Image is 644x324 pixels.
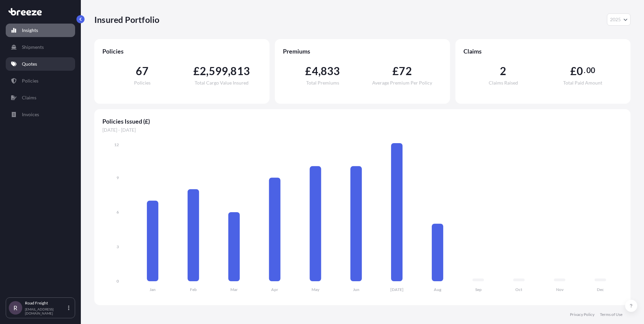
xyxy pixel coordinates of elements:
tspan: 9 [117,175,119,180]
tspan: Dec [597,287,604,292]
p: Claims [22,94,36,101]
tspan: Jun [353,287,359,292]
a: Privacy Policy [570,312,594,317]
tspan: 12 [114,142,119,147]
tspan: 3 [117,244,119,249]
span: Policies [102,47,261,55]
span: 67 [136,66,149,76]
span: £ [193,66,200,76]
span: Policies [134,80,151,85]
span: 833 [321,66,340,76]
tspan: Oct [515,287,522,292]
tspan: Feb [190,287,197,292]
span: Total Premiums [306,80,339,85]
span: , [206,66,208,76]
span: Premiums [283,47,442,55]
p: Insured Portfolio [94,14,159,25]
span: 2 [500,66,506,76]
span: . [584,68,585,73]
tspan: 0 [117,279,119,284]
a: Claims [6,91,75,104]
tspan: [DATE] [390,287,404,292]
span: R [13,304,18,311]
p: Invoices [22,111,39,118]
p: [EMAIL_ADDRESS][DOMAIN_NAME] [25,307,67,315]
tspan: Jan [150,287,156,292]
span: 0 [577,66,583,76]
a: Insights [6,24,75,37]
p: Shipments [22,44,44,51]
span: , [318,66,321,76]
span: Average Premium Per Policy [372,80,432,85]
span: , [228,66,230,76]
span: 2 [200,66,206,76]
button: Year Selector [607,13,631,26]
span: Total Cargo Value Insured [195,80,249,85]
span: Claims [463,47,622,55]
a: Policies [6,74,75,88]
span: [DATE] - [DATE] [102,127,622,133]
tspan: Apr [271,287,278,292]
tspan: Sep [475,287,482,292]
span: £ [392,66,399,76]
p: Road Freight [25,300,67,306]
p: Insights [22,27,38,34]
p: Quotes [22,61,37,67]
span: £ [305,66,312,76]
tspan: Nov [556,287,564,292]
a: Shipments [6,40,75,54]
a: Terms of Use [600,312,622,317]
span: Total Paid Amount [563,80,602,85]
a: Quotes [6,57,75,71]
a: Invoices [6,108,75,121]
tspan: Aug [434,287,442,292]
tspan: Mar [230,287,238,292]
tspan: 6 [117,209,119,215]
span: Claims Raised [489,80,518,85]
span: 4 [312,66,318,76]
p: Policies [22,77,38,84]
tspan: May [312,287,320,292]
span: 813 [230,66,250,76]
span: 72 [399,66,412,76]
span: Policies Issued (£) [102,117,622,125]
span: 599 [209,66,228,76]
span: 2025 [610,16,621,23]
span: 00 [586,68,595,73]
span: £ [570,66,577,76]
